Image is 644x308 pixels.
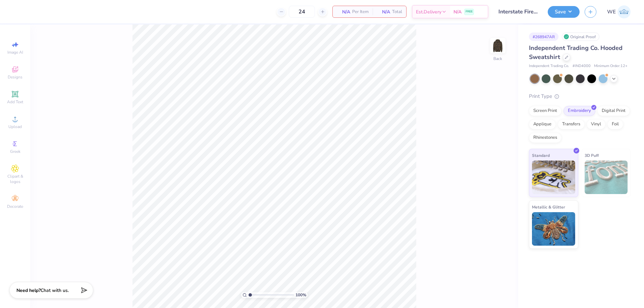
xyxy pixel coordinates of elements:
div: Screen Print [529,106,561,116]
img: Back [491,39,504,52]
span: Est. Delivery [416,8,441,15]
span: WE [607,8,616,16]
div: Original Proof [562,33,599,41]
span: Per Item [352,8,369,15]
img: Werrine Empeynado [618,5,631,18]
div: Back [493,56,502,62]
div: # 268947AR [529,33,558,41]
img: 3D Puff [585,161,628,194]
span: Decorate [7,204,23,209]
input: – – [289,6,315,18]
span: N/A [337,8,350,15]
img: Metallic & Glitter [532,212,575,246]
span: Add Text [7,99,23,105]
div: Transfers [558,119,585,129]
img: Standard [532,161,575,194]
button: Save [548,6,580,18]
span: Independent Trading Co. [529,63,569,69]
span: Clipart & logos [3,174,27,184]
div: Rhinestones [529,133,561,143]
div: Embroidery [563,106,595,116]
div: Vinyl [587,119,605,129]
span: Chat with us. [41,287,69,294]
a: WE [607,5,631,18]
span: Upload [8,124,22,129]
span: 100 % [296,292,306,298]
span: Standard [532,152,550,159]
div: Applique [529,119,556,129]
div: Foil [607,119,623,129]
div: Print Type [529,93,631,100]
input: Untitled Design [493,5,543,18]
span: N/A [453,8,462,15]
span: Minimum Order: 12 + [594,63,628,69]
span: N/A [377,8,390,15]
span: 3D Puff [585,152,599,159]
span: FREE [466,9,473,14]
span: Greek [10,149,20,154]
span: Total [392,8,402,15]
div: Digital Print [597,106,630,116]
span: # IND4000 [573,63,591,69]
span: Metallic & Glitter [532,203,565,210]
span: Independent Trading Co. Hooded Sweatshirt [529,44,623,61]
strong: Need help? [16,287,41,294]
span: Designs [8,74,22,80]
span: Image AI [7,50,23,55]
